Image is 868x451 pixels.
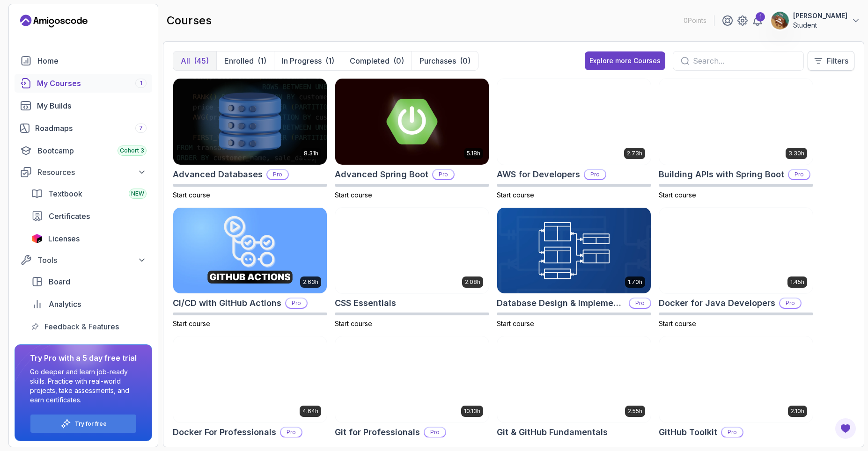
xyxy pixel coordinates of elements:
[497,168,580,181] h2: AWS for Developers
[497,297,625,310] h2: Database Design & Implementation
[15,96,152,115] a: builds
[303,278,318,286] p: 2.63h
[302,407,318,415] p: 4.64h
[752,15,763,26] a: 1
[433,170,454,179] p: Pro
[173,297,281,310] h2: CI/CD with GitHub Actions
[342,51,412,70] button: Completed(0)
[26,272,152,291] a: board
[75,420,107,428] a: Try for free
[274,51,342,70] button: In Progress(1)
[26,317,152,336] a: feedback
[120,147,144,154] span: Cohort 3
[173,208,327,294] img: CI/CD with GitHub Actions card
[497,320,534,327] span: Start course
[659,426,717,439] h2: GitHub Toolkit
[793,21,847,30] p: Student
[771,12,789,29] img: user profile image
[659,79,813,165] img: Building APIs with Spring Boot card
[15,74,152,93] a: courses
[335,168,428,181] h2: Advanced Spring Boot
[49,211,90,222] span: Certificates
[780,298,801,308] p: Pro
[659,208,813,294] img: Docker for Java Developers card
[15,164,152,181] button: Resources
[412,51,478,70] button: Purchases(0)
[37,55,147,66] div: Home
[325,55,334,66] div: (1)
[181,55,190,66] p: All
[15,141,152,160] a: bootcamp
[335,79,489,165] img: Advanced Spring Boot card
[630,298,650,308] p: Pro
[15,119,152,138] a: roadmaps
[30,414,137,433] button: Try for free
[139,124,143,132] span: 7
[350,55,390,66] p: Completed
[37,255,147,266] div: Tools
[257,55,266,66] div: (1)
[26,184,152,203] a: textbook
[497,208,651,294] img: Database Design & Implementation card
[419,55,456,66] p: Purchases
[15,51,152,70] a: home
[48,233,80,244] span: Licenses
[173,51,216,70] button: All(45)
[788,150,804,157] p: 3.30h
[49,298,81,310] span: Analytics
[460,55,471,66] div: (0)
[335,297,396,310] h2: CSS Essentials
[173,320,210,327] span: Start course
[282,55,322,66] p: In Progress
[37,78,147,89] div: My Courses
[49,276,70,287] span: Board
[167,13,212,28] h2: courses
[793,11,847,21] p: [PERSON_NAME]
[659,320,696,327] span: Start course
[15,252,152,269] button: Tools
[497,336,651,422] img: Git & GitHub Fundamentals card
[465,278,480,286] p: 2.08h
[808,51,854,71] button: Filters
[44,321,119,332] span: Feedback & Features
[335,336,489,422] img: Git for Professionals card
[789,170,809,179] p: Pro
[497,191,534,199] span: Start course
[173,336,327,422] img: Docker For Professionals card
[827,55,848,66] p: Filters
[194,55,209,66] div: (45)
[790,278,804,286] p: 1.45h
[173,79,327,165] img: Advanced Databases card
[722,428,743,437] p: Pro
[589,56,661,65] div: Explore more Courses
[425,428,445,437] p: Pro
[216,51,274,70] button: Enrolled(1)
[497,79,651,165] img: AWS for Developers card
[173,168,263,181] h2: Advanced Databases
[659,168,784,181] h2: Building APIs with Spring Boot
[585,170,605,179] p: Pro
[140,80,142,87] span: 1
[467,150,480,157] p: 5.18h
[791,407,804,415] p: 2.10h
[585,51,665,70] button: Explore more Courses
[37,167,147,178] div: Resources
[35,123,147,134] div: Roadmaps
[335,426,420,439] h2: Git for Professionals
[335,191,372,199] span: Start course
[335,208,489,294] img: CSS Essentials card
[224,55,254,66] p: Enrolled
[497,426,608,439] h2: Git & GitHub Fundamentals
[834,417,857,440] button: Open Feedback Button
[26,229,152,248] a: licenses
[267,170,288,179] p: Pro
[31,234,43,243] img: jetbrains icon
[628,407,642,415] p: 2.55h
[173,191,210,199] span: Start course
[30,367,137,405] p: Go deeper and learn job-ready skills. Practice with real-world projects, take assessments, and ea...
[26,295,152,313] a: analytics
[173,426,276,439] h2: Docker For Professionals
[659,336,813,422] img: GitHub Toolkit card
